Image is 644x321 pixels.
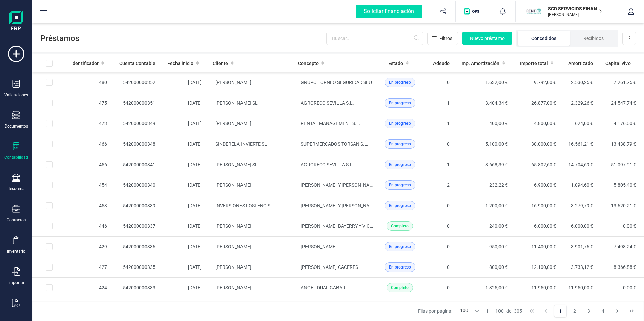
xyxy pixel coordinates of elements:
[46,100,53,106] div: Row Selected a75e2f7e-2d06-475e-9290-29e1b1c643ee
[215,121,251,126] span: [PERSON_NAME]
[513,134,561,154] td: 30.000,00 €
[161,175,207,195] td: [DATE]
[582,305,595,317] button: Page 3
[455,216,513,237] td: 240,00 €
[215,80,251,85] span: [PERSON_NAME]
[215,285,251,290] span: [PERSON_NAME]
[599,195,644,216] td: 13.620,21 €
[161,278,207,298] td: [DATE]
[119,60,155,67] span: Cuenta Contable
[605,60,631,67] span: Capital vivo
[421,257,455,278] td: 0
[326,32,423,45] input: Buscar...
[215,182,251,188] span: [PERSON_NAME]
[301,141,368,147] span: SUPERMERCADOS TORSAN S.L.
[161,72,207,93] td: [DATE]
[46,264,53,271] div: Row Selected 921ddcd2-3c32-49b0-b1cd-9d8a6d71f1e5
[513,93,561,113] td: 26.877,00 €
[561,93,598,113] td: 2.329,26 €
[7,249,25,254] div: Inventario
[421,93,455,113] td: 1
[427,32,458,45] button: Filtros
[421,195,455,216] td: 0
[46,182,53,188] div: Row Selected 6599c967-764c-4549-b952-354944343c58
[298,60,319,67] span: Concepto
[599,134,644,154] td: 13.438,79 €
[418,305,483,317] div: Filas por página:
[561,298,598,319] td: 39.009,78 €
[4,92,28,98] div: Validaciones
[40,33,326,44] span: Préstamos
[112,298,161,319] td: 542000000332
[599,72,644,93] td: 7.261,75 €
[421,175,455,195] td: 2
[597,305,609,317] button: Page 4
[421,154,455,175] td: 1
[561,154,598,175] td: 14.704,69 €
[525,305,538,317] button: First Page
[433,60,450,67] span: Adeudo
[215,162,258,167] span: [PERSON_NAME] SL
[301,182,378,188] span: [PERSON_NAME] Y [PERSON_NAME]
[599,237,644,257] td: 7.498,24 €
[215,223,251,229] span: [PERSON_NAME]
[455,278,513,298] td: 1.325,00 €
[455,175,513,195] td: 232,22 €
[161,237,207,257] td: [DATE]
[513,298,561,319] td: 39.009,78 €
[518,31,570,46] li: Concedidos
[161,216,207,237] td: [DATE]
[561,134,598,154] td: 16.561,21 €
[513,237,561,257] td: 11.400,00 €
[213,60,228,67] span: Cliente
[389,79,411,85] span: En progreso
[455,195,513,216] td: 1.200,00 €
[495,308,504,314] span: 100
[455,154,513,175] td: 8.668,39 €
[389,100,411,106] span: En progreso
[391,285,409,291] span: Completo
[356,5,422,18] div: Solicitar financiación
[7,217,26,223] div: Contactos
[161,154,207,175] td: [DATE]
[561,195,598,216] td: 3.279,79 €
[520,60,548,67] span: Importe total
[455,72,513,93] td: 1.632,00 €
[301,285,347,290] span: ANGEL DUAL GABARI
[301,203,378,208] span: [PERSON_NAME] Y [PERSON_NAME]
[554,305,567,317] button: Page 1
[8,186,25,191] div: Tesorería
[215,203,273,208] span: INVERSIONES FOSFENO SL
[460,60,500,67] span: Imp. Amortización
[66,154,112,175] td: 456
[561,257,598,278] td: 3.733,12 €
[506,308,511,314] span: de
[568,60,593,67] span: Amortizado
[46,60,53,67] div: All items unselected
[66,257,112,278] td: 427
[161,93,207,113] td: [DATE]
[215,244,251,249] span: [PERSON_NAME]
[112,154,161,175] td: 542000000341
[66,113,112,134] td: 473
[301,223,433,229] span: [PERSON_NAME] BAYERRY Y VICTORIA ANA FORT RODRIGUEZ
[455,113,513,134] td: 400,00 €
[464,8,482,15] img: Logo de OPS
[513,72,561,93] td: 9.792,00 €
[112,175,161,195] td: 542000000340
[112,93,161,113] td: 542000000351
[301,264,358,270] span: [PERSON_NAME] CACERES
[112,237,161,257] td: 542000000336
[215,141,267,147] span: SINDERELA INVIERTE SL
[455,298,513,319] td: 3.431,12 €
[301,244,337,249] span: [PERSON_NAME]
[348,1,430,22] button: Solicitar financiación
[112,113,161,134] td: 542000000349
[66,237,112,257] td: 429
[112,216,161,237] td: 542000000337
[46,120,53,127] div: Row Selected 8972796b-5e52-4919-89f8-ae9430bca4f9
[455,237,513,257] td: 950,00 €
[513,154,561,175] td: 65.802,60 €
[599,93,644,113] td: 24.547,74 €
[215,100,258,106] span: [PERSON_NAME] SL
